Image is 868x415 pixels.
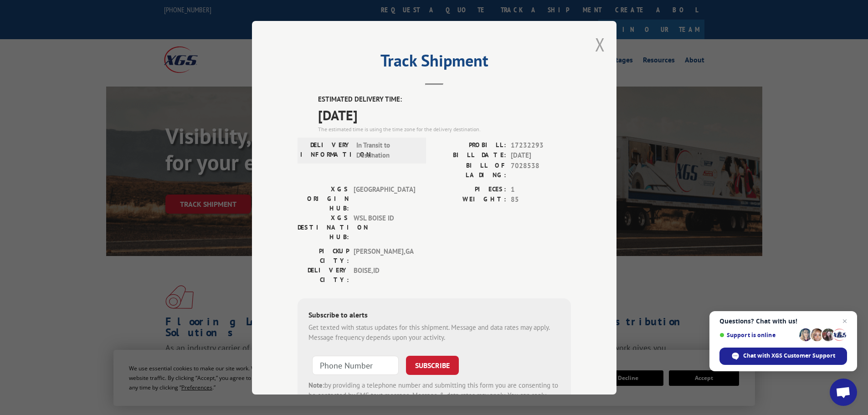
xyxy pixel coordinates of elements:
button: Close modal [595,32,605,56]
label: PROBILL: [434,140,506,150]
strong: Note: [308,380,324,389]
div: Open chat [830,379,857,406]
span: 17232293 [511,140,571,150]
span: 7028538 [511,160,571,179]
span: Support is online [719,332,796,338]
label: XGS DESTINATION HUB: [298,213,349,241]
span: BOISE , ID [354,265,415,284]
div: Chat with XGS Customer Support [719,348,847,365]
div: Subscribe to alerts [308,309,560,322]
span: [GEOGRAPHIC_DATA] [354,184,415,213]
span: Chat with XGS Customer Support [743,352,835,360]
h2: Track Shipment [298,54,571,72]
label: PICKUP CITY: [298,246,349,265]
button: SUBSCRIBE [406,355,459,374]
label: DELIVERY INFORMATION: [300,140,352,160]
span: Questions? Chat with us! [719,318,847,325]
label: ESTIMATED DELIVERY TIME: [318,94,571,105]
label: BILL OF LADING: [434,160,506,179]
span: 1 [511,184,571,195]
input: Phone Number [312,355,399,374]
div: by providing a telephone number and submitting this form you are consenting to be contacted by SM... [308,380,560,411]
span: Close chat [839,316,850,327]
label: PIECES: [434,184,506,195]
div: The estimated time is using the time zone for the delivery destination. [318,125,571,133]
span: [DATE] [318,104,571,125]
span: WSL BOISE ID [354,213,415,241]
div: Get texted with status updates for this shipment. Message and data rates may apply. Message frequ... [308,322,560,343]
label: DELIVERY CITY: [298,265,349,284]
label: BILL DATE: [434,150,506,161]
span: 85 [511,195,571,205]
label: XGS ORIGIN HUB: [298,184,349,213]
label: WEIGHT: [434,195,506,205]
span: [DATE] [511,150,571,161]
span: In Transit to Destination [356,140,418,160]
span: [PERSON_NAME] , GA [354,246,415,265]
